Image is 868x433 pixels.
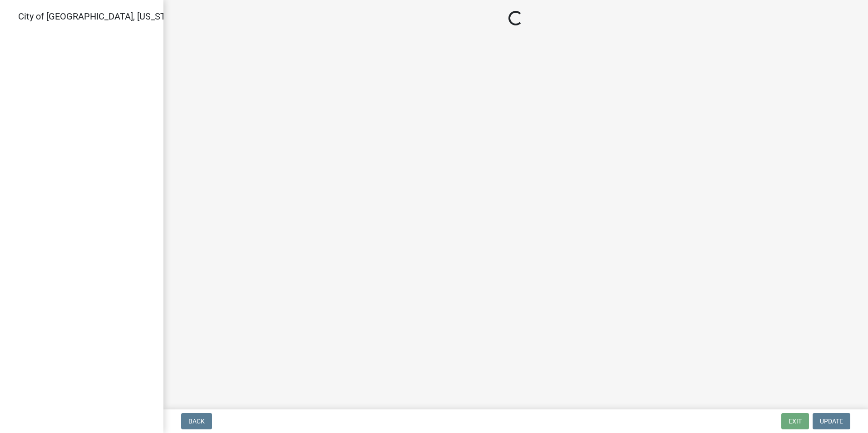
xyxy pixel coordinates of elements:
[188,418,205,425] span: Back
[781,413,809,429] button: Exit
[813,413,850,429] button: Update
[820,418,843,425] span: Update
[18,11,183,22] span: City of [GEOGRAPHIC_DATA], [US_STATE]
[181,413,212,429] button: Back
